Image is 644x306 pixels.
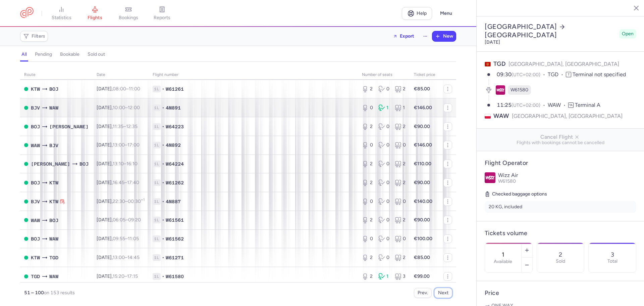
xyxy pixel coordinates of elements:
span: OPEN [24,256,28,260]
strong: €100.00 [414,236,432,242]
span: (UTC+02:00) [512,72,540,78]
span: W61271 [166,254,184,261]
span: Bourgas, Burgas, Bulgaria [49,217,58,224]
button: Next [434,288,452,298]
span: Golubovci, Podgorica, Montenegro [31,273,40,280]
figure: W6 airline logo [496,85,505,95]
span: – [113,142,140,148]
span: Bourgas, Burgas, Bulgaria [49,85,58,93]
p: 3 [611,251,614,258]
h4: bookable [60,51,79,57]
time: 12:00 [128,105,140,111]
span: W64224 [166,161,184,167]
span: • [162,217,164,223]
span: • [162,179,164,186]
span: – [113,105,140,111]
time: 11:05 [128,236,139,242]
th: Flight number [149,70,358,80]
div: 0 [378,161,389,167]
time: 11:25 [497,102,512,108]
time: [DATE] [485,39,500,45]
time: 13:00 [113,142,125,148]
span: • [162,273,164,280]
div: 2 [362,179,373,186]
span: 1L [153,198,161,205]
span: OPEN [24,106,28,110]
div: 2 [362,254,373,261]
a: statistics [45,6,78,21]
span: OPEN [24,143,28,147]
span: Export [400,34,414,39]
span: OPEN [24,87,28,91]
span: Frederic Chopin, Warsaw, Poland [49,104,58,112]
span: Open [622,31,634,37]
span: Terminal A [575,102,600,108]
span: [DATE], [97,255,140,260]
button: Menu [436,7,456,20]
div: 0 [378,217,389,223]
span: Terminal not specified [573,71,626,78]
div: 2 [362,161,373,167]
div: 3 [395,273,406,280]
time: 22:30 [113,199,125,204]
span: 1L [153,217,161,223]
span: 1L [153,123,161,130]
span: – [113,255,140,260]
h2: [GEOGRAPHIC_DATA] [GEOGRAPHIC_DATA] [485,23,616,39]
span: W61580 [166,273,184,280]
span: – [113,124,138,129]
div: 0 [362,104,373,111]
span: [GEOGRAPHIC_DATA], [GEOGRAPHIC_DATA] [512,112,623,120]
img: Wizz Air logo [485,172,495,183]
span: Lublin Airport, Lublin, Poland [49,123,89,130]
time: 08:00 [113,86,126,92]
h4: all [21,51,27,57]
time: 06:05 [113,217,125,223]
span: OPEN [24,274,28,278]
span: TGD [548,71,566,79]
span: – [113,86,140,92]
p: 2 [559,251,562,258]
div: 2 [362,86,373,92]
span: flights [88,15,102,21]
span: Cancel Flight [482,134,639,140]
h4: Tickets volume [485,229,636,237]
button: New [432,31,456,41]
button: Prev. [414,288,432,298]
div: 0 [378,235,389,242]
span: OPEN [24,200,28,204]
label: Available [494,259,512,264]
strong: €110.00 [414,161,431,167]
span: WAW [493,112,509,120]
time: 17:00 [127,142,140,148]
span: 4M887 [166,198,181,205]
span: Flights with bookings cannot be cancelled [482,140,639,145]
span: • [162,123,164,130]
span: OPEN [24,125,28,129]
span: 1L [153,254,161,261]
strong: €99.00 [414,273,430,279]
span: [DATE], [97,105,140,111]
span: 1L [153,142,161,148]
div: 1 [395,104,406,111]
th: route [20,70,93,80]
button: Filters [20,31,48,41]
span: 1L [153,273,161,280]
span: W61580 [498,178,516,184]
span: – [113,180,139,185]
strong: €85.00 [414,255,430,260]
span: 4M892 [166,142,181,148]
span: – [113,273,138,279]
span: Pyrzowice, Katowice, Poland [49,179,58,186]
span: – [113,161,138,167]
span: Golubovci, Podgorica, Montenegro [49,254,58,261]
div: 0 [395,142,406,148]
h4: sold out [88,51,105,57]
time: 14:45 [127,255,140,260]
div: 0 [378,254,389,261]
span: • [162,142,164,148]
span: Frederic Chopin, Warsaw, Poland [31,217,40,224]
span: on 153 results [44,290,75,296]
span: [DATE], [97,236,139,242]
strong: €146.00 [414,105,432,111]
